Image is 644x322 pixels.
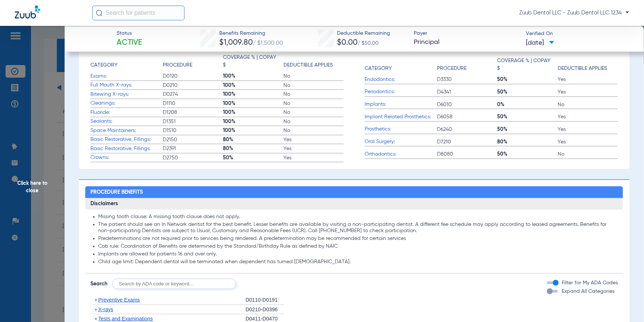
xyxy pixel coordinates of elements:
span: Orthodontics: [365,150,437,158]
span: Yes [283,145,344,152]
span: Benefits Remaining [219,30,283,37]
app-breakdown-title: Procedure [163,54,223,72]
span: D4341 [437,88,497,96]
span: D0210 [163,82,223,89]
span: 80% [223,136,283,143]
span: Deductible Remaining [337,30,390,37]
span: / $1,500.00 [253,40,283,46]
span: Principal [414,38,520,47]
span: 80% [223,145,283,152]
h4: Coverage % | Copay $ [223,54,280,69]
span: D6010 [437,101,497,108]
span: 50% [497,76,558,83]
span: D0120 [163,72,223,80]
span: Zuub Dental LLC - Zuub Dental LLC 1234 [519,9,629,17]
span: D6240 [437,126,497,133]
app-breakdown-title: Coverage % | Copay $ [497,54,558,75]
span: No [283,72,344,80]
span: 50% [497,150,558,158]
span: D1351 [163,118,223,125]
span: Space Maintainers: [90,127,163,135]
span: Basic Restorative, Fillings: [90,145,163,153]
app-breakdown-title: Category [365,54,437,75]
h4: Deductible Applies [283,61,333,69]
span: 50% [497,88,558,96]
span: No [558,101,618,108]
span: D7210 [437,138,497,146]
h2: Procedure Benefits [85,186,623,198]
span: 100% [223,72,283,80]
li: Implants are allowed for patients 16 and over only. [98,251,618,258]
h4: Coverage % | Copay $ [497,57,554,72]
span: 50% [497,113,558,121]
span: D6058 [437,113,497,121]
span: Periodontics: [365,88,437,96]
span: Prosthetics: [365,125,437,133]
span: $0.00 [337,39,358,47]
span: Fluoride: [90,109,163,116]
span: + [94,316,97,322]
span: Yes [558,88,618,96]
input: Search for patients [92,6,185,20]
span: 100% [223,127,283,134]
span: Yes [558,113,618,121]
span: Exams: [90,72,163,80]
span: 100% [223,91,283,98]
span: Oral Surgery: [365,138,437,146]
span: Verified On [526,30,632,38]
span: Status [117,30,142,37]
span: Full Mouth X-rays: [90,81,163,89]
h4: Category [90,61,117,69]
span: Bitewing X-rays: [90,91,163,98]
span: / $50.00 [358,41,379,46]
span: No [558,150,618,158]
span: No [283,91,344,98]
span: Preventive Exams [98,297,140,303]
span: No [283,109,344,116]
div: D0210-D0396 [245,305,284,315]
span: Tests and Examinations [98,316,153,322]
label: Filter for My ADA Codes [560,279,618,287]
span: Yes [558,126,618,133]
h4: Category [365,65,392,72]
span: Expand All Categories [562,289,614,294]
h3: Disclaimers [85,198,623,210]
span: D1208 [163,109,223,116]
span: Implant Related Prosthetics: [365,113,437,121]
span: D0274 [163,91,223,98]
span: No [283,118,344,125]
li: The patient should see an In Network dentist for the best benefit. Lesser benefits are available ... [98,221,618,234]
span: D2750 [163,154,223,162]
span: D1110 [163,100,223,107]
span: Basic Restorative, Fillings: [90,136,163,143]
span: D1510 [163,127,223,134]
span: 0% [497,101,558,108]
span: Yes [558,76,618,83]
span: 50% [497,126,558,133]
span: Yes [283,136,344,143]
span: X-rays [98,306,113,312]
app-breakdown-title: Procedure [437,54,497,75]
span: D3330 [437,76,497,83]
input: Search by ADA code or keyword… [112,279,236,289]
span: [DATE] [526,38,554,48]
div: D0110-D0191 [245,295,284,305]
span: Payer [414,30,520,37]
img: Search Icon [96,10,103,16]
span: + [94,297,97,303]
span: No [283,100,344,107]
span: Search [90,280,107,288]
iframe: Chat Widget [607,287,644,322]
app-breakdown-title: Coverage % | Copay $ [223,54,283,72]
img: Zuub Logo [15,6,40,18]
h4: Procedure [437,65,466,72]
span: Yes [283,154,344,162]
app-breakdown-title: Deductible Applies [558,54,618,75]
span: D8080 [437,150,497,158]
h4: Procedure [163,61,192,69]
li: Predeterminations are not required prior to services being rendered. A predetermination may be re... [98,235,618,242]
span: Endodontics: [365,76,437,84]
span: 100% [223,109,283,116]
span: Active [117,38,142,48]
